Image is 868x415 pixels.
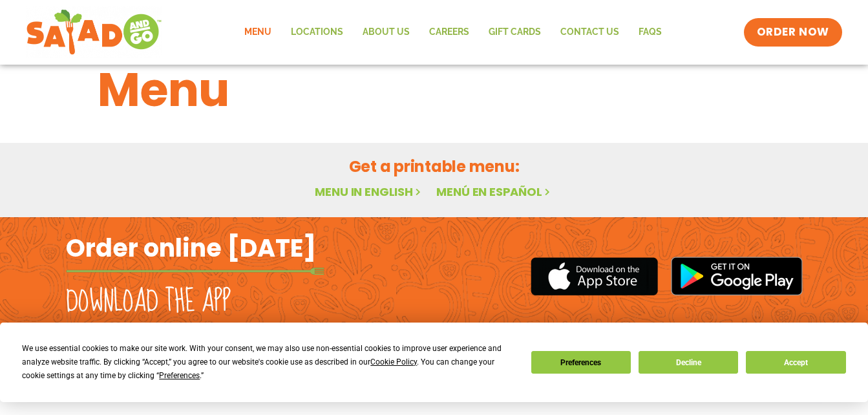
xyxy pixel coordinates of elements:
[436,184,553,200] a: Menú en español
[551,17,629,47] a: Contact Us
[235,17,281,47] a: Menu
[26,6,162,58] img: new-SAG-logo-768×292
[315,184,423,200] a: Menu in English
[66,284,231,320] h2: Download the app
[746,351,845,374] button: Accept
[629,17,672,47] a: FAQs
[531,351,631,374] button: Preferences
[757,25,829,40] span: ORDER NOW
[419,17,479,47] a: Careers
[281,17,353,47] a: Locations
[353,17,419,47] a: About Us
[671,257,803,295] img: google_play
[639,351,738,374] button: Decline
[744,18,842,47] a: ORDER NOW
[98,155,771,178] h2: Get a printable menu:
[531,255,658,297] img: appstore
[66,232,316,264] h2: Order online [DATE]
[235,17,672,47] nav: Menu
[479,17,551,47] a: GIFT CARDS
[370,357,417,367] span: Cookie Policy
[98,55,771,125] h1: Menu
[159,371,200,380] span: Preferences
[22,342,515,383] div: We use essential cookies to make our site work. With your consent, we may also use non-essential ...
[66,268,324,275] img: fork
